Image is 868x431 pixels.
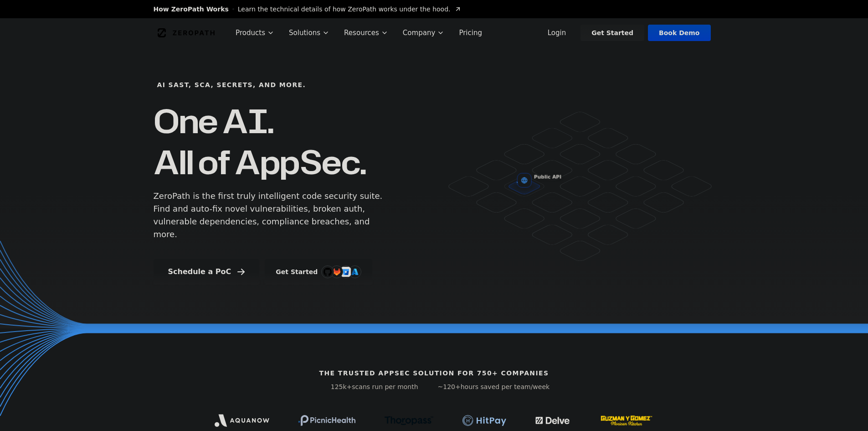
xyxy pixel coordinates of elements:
[228,18,282,47] button: Products
[154,100,366,182] h1: One AI. All of AppSec.
[385,416,433,425] img: Thoropass
[438,382,550,391] p: hours saved per team/week
[282,18,337,47] button: Solutions
[265,259,372,285] a: Get StartedGitHubGitLabAzure
[351,268,359,275] img: Azure
[319,369,549,378] h6: The trusted AppSec solution for 750+ companies
[154,190,387,241] p: ZeroPath is the first truly intelligent code security suite. Find and auto-fix novel vulnerabilit...
[438,383,461,390] span: ~120+
[238,5,451,14] span: Learn the technical details of how ZeroPath works under the hood.
[337,18,395,47] button: Resources
[341,267,351,277] svg: Bitbucket
[537,25,577,41] a: Login
[154,5,462,14] a: How ZeroPath WorksLearn the technical details of how ZeroPath works under the hood.
[395,18,452,47] button: Company
[648,25,710,41] a: Book Demo
[154,5,229,14] span: How ZeroPath Works
[143,18,726,47] nav: Global
[324,268,332,276] img: GitHub
[331,383,352,390] span: 125k+
[318,382,431,391] p: scans run per month
[328,263,346,281] img: GitLab
[452,18,489,47] a: Pricing
[580,25,644,41] a: Get Started
[157,80,306,89] h6: AI SAST, SCA, Secrets, and more.
[154,259,260,285] a: Schedule a PoC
